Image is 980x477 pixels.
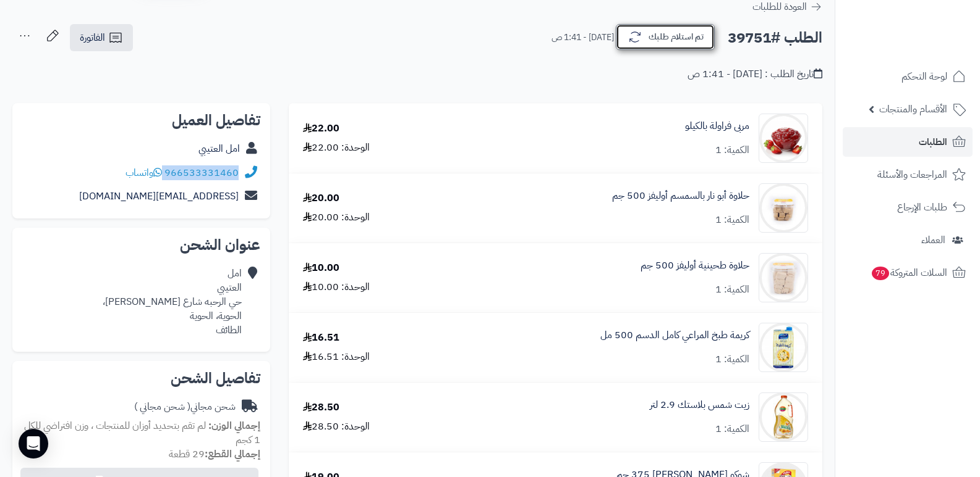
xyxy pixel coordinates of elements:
div: تاريخ الطلب : [DATE] - 1:41 ص [688,67,822,81]
div: الوحدة: 16.51 [303,350,370,364]
span: لوحة التحكم [901,68,947,85]
a: كريمة طبخ المراعي كامل الدسم 500 مل [600,328,749,342]
strong: إجمالي القطع: [205,447,260,462]
a: الفاتورة [70,24,133,51]
div: الكمية: 1 [715,213,749,227]
h2: تفاصيل الشحن [22,371,260,386]
a: السلات المتروكة79 [843,258,973,288]
a: 966533331460 [164,165,239,180]
h2: الطلب #39751 [728,25,822,51]
a: لوحة التحكم [843,62,973,91]
small: 29 قطعة [169,447,260,462]
h2: عنوان الشحن [22,238,260,252]
img: 1664705699-Screenshot%202022-10-02%20131349-90x90.png [759,114,807,163]
img: logo-2.png [896,33,968,59]
img: 1750189624-528573_main-90x90.jpg [759,323,807,372]
div: 28.50 [303,400,339,415]
div: 10.00 [303,261,339,275]
span: العملاء [921,231,945,249]
span: طلبات الإرجاع [897,199,947,216]
a: [EMAIL_ADDRESS][DOMAIN_NAME] [79,189,239,204]
img: 1664443972-0ad970bc-e2ca-4dad-a453-2ed898e76e72-thumbnail-770x770-70%20(1)-90x90.jpg [759,253,807,302]
div: الوحدة: 28.50 [303,420,370,434]
strong: إجمالي الوزن: [208,418,260,433]
img: 1664444127-4cf5b692-75ab-49ce-9df4-b774b3587cb7-thumbnail-770x770-70-90x90.jpg [759,183,807,233]
div: الوحدة: 10.00 [303,280,370,294]
div: الكمية: 1 [715,143,749,157]
a: واتساب [126,165,162,180]
a: الطلبات [843,127,973,157]
div: الكمية: 1 [715,283,749,297]
img: 1674481681-71oCFhVx4BL-90x90.jpg [759,392,807,442]
a: مربى فراولة بالكيلو [685,119,749,133]
div: الوحدة: 22.00 [303,141,370,155]
div: 16.51 [303,331,339,345]
a: المراجعات والأسئلة [843,160,973,189]
span: 79 [872,267,889,280]
span: لم تقم بتحديد أوزان للمنتجات ، وزن افتراضي للكل 1 كجم [24,418,260,447]
span: المراجعات والأسئلة [877,166,947,183]
a: حلاوة أبو نار بالسمسم أوليفز 500 جم [612,189,749,203]
small: [DATE] - 1:41 ص [552,31,614,44]
div: Open Intercom Messenger [19,429,48,458]
span: الطلبات [919,133,947,151]
a: زيت شمس بلاستك 2.9 لتر [650,398,749,412]
span: ( شحن مجاني ) [134,399,190,414]
span: الأقسام والمنتجات [879,101,947,118]
button: تم استلام طلبك [616,24,715,50]
div: 22.00 [303,122,339,136]
a: العملاء [843,225,973,255]
div: الوحدة: 20.00 [303,210,370,225]
span: الفاتورة [80,30,105,45]
a: حلاوة طحينية أوليفز 500 جم [641,259,749,273]
div: شحن مجاني [134,400,236,414]
div: الكمية: 1 [715,352,749,367]
a: طلبات الإرجاع [843,193,973,222]
h2: تفاصيل العميل [22,113,260,128]
a: امل العتيبي [198,141,240,156]
div: امل العتيبي حي الرحبه شارع [PERSON_NAME]، الحوية، الحوية الطائف [103,267,242,337]
span: السلات المتروكة [871,264,947,281]
div: 20.00 [303,191,339,205]
div: الكمية: 1 [715,422,749,436]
